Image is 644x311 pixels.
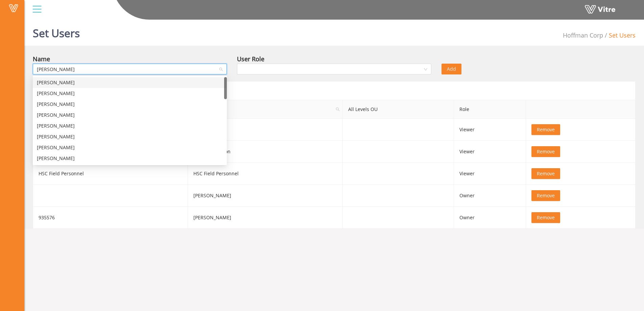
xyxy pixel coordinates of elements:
div: Jonathan Torgeson [33,77,227,88]
div: [PERSON_NAME] [37,79,223,86]
span: Viewer [459,148,475,155]
div: [PERSON_NAME] [37,90,223,97]
span: Owner [459,214,475,221]
div: User Role [237,54,264,64]
td: [PERSON_NAME] [188,185,343,207]
div: Jose Abundez [33,99,227,110]
div: Jose Munoz [33,120,227,131]
span: Remove [537,170,555,177]
div: Joseph Molina [33,131,227,142]
div: Name [33,54,50,64]
div: Jorge Fajardo [33,153,227,164]
button: Add [442,64,461,74]
button: Remove [531,190,560,201]
th: Role [454,100,526,119]
td: [PERSON_NAME] [188,207,343,229]
td: HSC [188,119,343,141]
td: HSC Field Personnel [188,163,343,185]
span: Viewer [459,126,475,133]
div: [PERSON_NAME] [37,101,223,108]
span: search [333,100,342,118]
div: Jose Ortiz [33,142,227,153]
div: Jorge Jimenez [33,88,227,99]
div: Form users [33,81,636,100]
span: Name [188,100,342,118]
button: Remove [531,146,560,157]
span: Remove [537,126,555,133]
span: 210 [563,31,603,39]
span: Remove [537,148,555,155]
button: Remove [531,124,560,135]
div: [PERSON_NAME] [37,122,223,130]
div: [PERSON_NAME] [37,133,223,140]
div: Bryson Jones [33,110,227,120]
div: [PERSON_NAME] [37,155,223,162]
div: [PERSON_NAME] [37,111,223,119]
span: search [336,107,340,111]
span: Remove [537,214,555,221]
button: Remove [531,168,560,179]
button: Remove [531,212,560,223]
span: Remove [537,192,555,199]
div: [PERSON_NAME] [37,144,223,151]
span: 935576 [39,214,55,221]
td: HSC Supervision [188,141,343,163]
span: Owner [459,192,475,199]
li: Set Users [603,30,636,40]
span: HSC Field Personnel [39,170,84,177]
span: Viewer [459,170,475,177]
h1: Set Users [33,17,80,46]
th: All Levels OU [343,100,454,119]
